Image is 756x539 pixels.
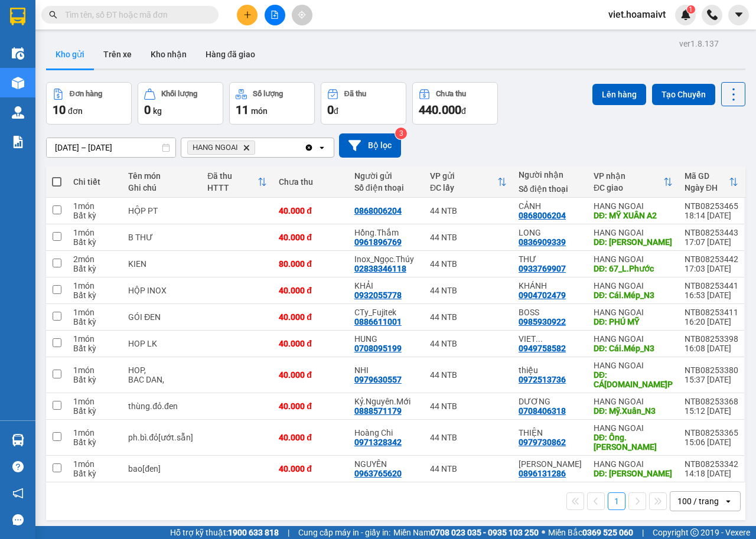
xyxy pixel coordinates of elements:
div: CẢNH [519,201,582,211]
div: DĐ: MỸ XUÂN A2 [594,211,673,220]
div: Số điện thoại [354,183,418,192]
div: 17:07 [DATE] [685,237,738,247]
div: 15:37 [DATE] [685,375,738,384]
div: VIET UC(NGHIEM) [519,334,582,344]
div: Ghi chú [128,183,195,192]
span: question-circle [12,461,24,472]
div: BAC DAN, [128,375,195,384]
div: 0979730862 [519,437,566,447]
div: HANG NGOAI [594,254,673,264]
div: HOP LK [128,339,195,348]
div: 0868006204 [519,211,566,220]
div: THANH THỦY [519,459,582,469]
div: NTB08253443 [685,228,738,237]
button: Khối lượng0kg [138,82,223,125]
div: 0932055778 [354,290,402,300]
strong: 0369 525 060 [582,528,633,537]
div: 16:08 [DATE] [685,344,738,353]
div: Chi tiết [73,177,116,187]
img: warehouse-icon [12,77,24,89]
span: notification [12,488,24,499]
div: KHÁNH [519,281,582,290]
span: plus [243,11,252,19]
div: B THƯ [128,233,195,242]
div: bao[đen] [128,464,195,473]
div: NTB08253398 [685,334,738,344]
div: NTB08253368 [685,397,738,406]
div: 44 NTB [430,233,507,242]
div: Bất kỳ [73,344,116,353]
div: Inox_Ngọc.Thúy [354,254,418,264]
div: LONG [519,228,582,237]
span: | [288,526,289,539]
div: 0913133081 [101,53,184,69]
div: 44 NTB [430,339,507,348]
div: ĐC giao [594,183,663,192]
strong: 0708 023 035 - 0935 103 250 [431,528,539,537]
th: Toggle SortBy [679,166,744,198]
span: | [642,526,644,539]
div: HANG NGOAI [594,334,673,344]
div: 0708406318 [519,406,566,416]
div: Đã thu [344,90,366,98]
div: HANG NGOAI [594,361,673,370]
div: 0963765620 [354,469,402,478]
div: 40.000 đ [279,464,343,473]
span: Gửi: [10,11,28,24]
button: Lên hàng [592,84,646,105]
img: solution-icon [12,136,24,148]
div: 80.000 đ [279,259,343,269]
span: 0 [144,103,151,117]
div: 1 món [73,334,116,344]
div: CTy_Fujitek [354,308,418,317]
div: DĐ: CÁI.MÉP [594,370,673,389]
div: 0949758582 [519,344,566,353]
div: Bất kỳ [73,317,116,326]
div: Tên món [128,171,195,181]
div: Bất kỳ [73,375,116,384]
span: message [12,514,24,525]
div: 0886611001 [354,317,402,326]
div: DĐ: Cái.Mép_N3 [594,344,673,353]
div: Ngày ĐH [685,183,729,192]
div: 15:12 [DATE] [685,406,738,416]
div: NTB08253442 [685,254,738,264]
div: thùng.đỏ.đen [128,401,195,411]
div: NTB08253380 [685,365,738,375]
div: ph.bì.đỏ[ướt.sẵn] [128,433,195,442]
button: Đã thu0đ [321,82,406,125]
th: Toggle SortBy [201,166,273,198]
div: 0904702479 [519,290,566,300]
div: KHẢI [354,281,418,290]
div: 0836909339 [519,237,566,247]
span: Nhận: [101,11,129,24]
div: Bất kỳ [73,264,116,273]
img: phone-icon [707,9,718,20]
svg: open [317,143,327,152]
div: NGUYÊN [354,459,418,469]
svg: Clear all [304,143,314,152]
div: 44 NTB [430,370,507,380]
div: Mã GD [685,171,729,181]
div: 0868006204 [354,206,402,215]
div: Đơn hàng [70,90,102,98]
span: đơn [68,106,83,116]
div: DĐ: Cái.Mép_N3 [594,290,673,300]
div: 40.000 đ [279,339,343,348]
div: 135 ĐƯỜNG 3/2 [10,55,93,83]
strong: 1900 633 818 [228,528,279,537]
span: Miền Nam [393,526,539,539]
img: warehouse-icon [12,434,24,446]
div: DĐ: Ông.Trịnh [594,433,673,452]
div: 1 món [73,228,116,237]
div: Đã thu [207,171,258,181]
div: NTB08253441 [685,281,738,290]
div: 15:06 [DATE] [685,437,738,447]
div: Bất kỳ [73,237,116,247]
div: Hàng Bà Rịa [101,10,184,38]
div: 44 NTB [430,259,507,269]
div: 40.000 đ [279,433,343,442]
div: 0961896769 [354,237,402,247]
img: warehouse-icon [12,47,24,60]
div: 0908178578 [10,38,93,55]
